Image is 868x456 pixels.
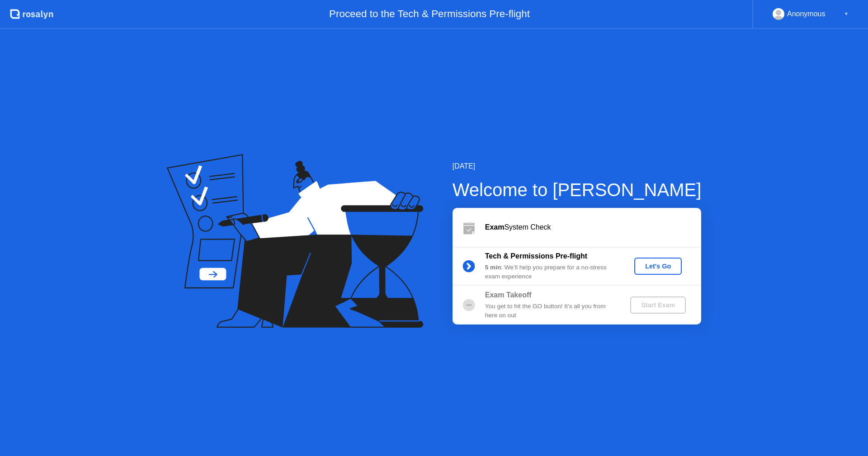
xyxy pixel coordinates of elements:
b: 5 min [485,264,501,271]
div: [DATE] [453,161,702,172]
div: System Check [485,222,701,233]
div: : We’ll help you prepare for a no-stress exam experience [485,263,615,282]
div: Welcome to [PERSON_NAME] [453,176,702,203]
div: Anonymous [787,8,826,20]
div: Let's Go [638,263,678,270]
b: Tech & Permissions Pre-flight [485,252,587,260]
button: Start Exam [630,296,686,314]
div: ▼ [844,8,849,20]
div: You get to hit the GO button! It’s all you from here on out [485,302,615,320]
button: Let's Go [634,258,682,275]
b: Exam Takeoff [485,291,532,299]
b: Exam [485,223,505,231]
div: Start Exam [634,301,682,309]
